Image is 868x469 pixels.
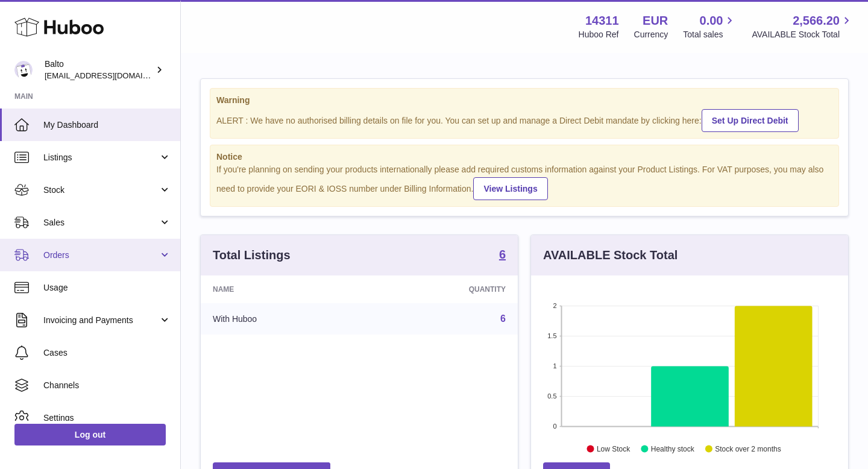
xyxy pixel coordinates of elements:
[201,303,368,335] td: With Huboo
[43,250,159,261] span: Orders
[216,107,832,132] div: ALERT : We have no authorised billing details on file for you. You can set up and manage a Direct...
[216,151,832,163] strong: Notice
[43,412,171,424] span: Settings
[216,95,832,106] strong: Warning
[43,380,171,391] span: Channels
[368,275,518,303] th: Quantity
[752,29,854,40] span: AVAILABLE Stock Total
[651,445,695,453] text: Healthy stock
[702,109,799,132] a: Set Up Direct Debit
[597,445,631,453] text: Low Stock
[201,275,368,303] th: Name
[43,315,159,326] span: Invoicing and Payments
[579,29,619,40] div: Huboo Ref
[553,362,556,370] text: 1
[793,13,840,29] span: 2,566.20
[547,392,556,400] text: 0.5
[700,13,723,29] span: 0.00
[752,13,854,40] a: 2,566.20 AVAILABLE Stock Total
[547,332,556,339] text: 1.5
[683,13,737,40] a: 0.00 Total sales
[473,177,547,200] a: View Listings
[543,247,678,263] h3: AVAILABLE Stock Total
[683,29,737,40] span: Total sales
[213,247,291,263] h3: Total Listings
[43,119,171,131] span: My Dashboard
[643,13,668,29] strong: EUR
[216,164,832,200] div: If you're planning on sending your products internationally please add required customs informati...
[553,423,556,430] text: 0
[715,445,781,453] text: Stock over 2 months
[14,424,166,445] a: Log out
[45,71,177,80] span: [EMAIL_ADDRESS][DOMAIN_NAME]
[43,184,159,196] span: Stock
[43,347,171,359] span: Cases
[43,282,171,294] span: Usage
[43,217,159,228] span: Sales
[499,248,506,260] strong: 6
[14,61,33,79] img: softiontesting@gmail.com
[45,58,153,81] div: Balto
[500,313,506,324] a: 6
[585,13,619,29] strong: 14311
[553,302,556,309] text: 2
[499,248,506,263] a: 6
[43,152,159,163] span: Listings
[634,29,668,40] div: Currency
